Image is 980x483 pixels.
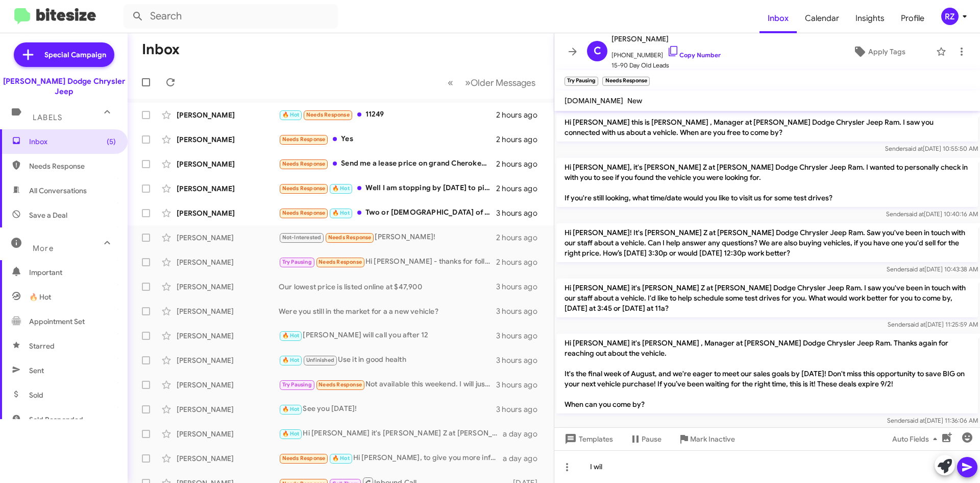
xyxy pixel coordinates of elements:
[905,145,923,152] span: said at
[556,223,978,262] p: Hi [PERSON_NAME]! It's [PERSON_NAME] Z at [PERSON_NAME] Dodge Chrysler Jeep Ram. Saw you've been ...
[177,404,279,415] div: [PERSON_NAME]
[887,417,978,424] span: Sender [DATE] 11:36:06 AM
[594,43,601,59] span: C
[496,282,546,292] div: 3 hours ago
[448,76,453,89] span: «
[279,182,496,194] div: Well I am stopping by [DATE] to pick up the Lexus I bought [DATE]
[554,430,621,448] button: Templates
[29,210,67,220] span: Save a Deal
[177,429,279,439] div: [PERSON_NAME]
[14,42,114,67] a: Special Campaign
[177,257,279,267] div: [PERSON_NAME]
[177,380,279,390] div: [PERSON_NAME]
[282,160,326,167] span: Needs Response
[941,8,959,25] div: RZ
[892,430,941,448] span: Auto Fields
[279,232,496,243] div: [PERSON_NAME]!
[282,259,312,265] span: Try Pausing
[177,355,279,365] div: [PERSON_NAME]
[556,334,978,413] p: Hi [PERSON_NAME] it's [PERSON_NAME] , Manager at [PERSON_NAME] Dodge Chrysler Jeep Ram. Thanks ag...
[282,455,326,462] span: Needs Response
[759,4,797,33] a: Inbox
[565,96,623,105] span: [DOMAIN_NAME]
[279,379,496,390] div: Not available this weekend. I will just table this till lease expiration. Thanks
[177,233,279,243] div: [PERSON_NAME]
[906,265,924,273] span: said at
[279,282,496,292] div: Our lowest price is listed online at $47,900
[306,111,350,118] span: Needs Response
[282,381,312,388] span: Try Pausing
[496,208,546,218] div: 3 hours ago
[282,111,300,118] span: 🔥 Hot
[602,77,649,86] small: Needs Response
[279,133,496,145] div: Yes
[556,158,978,207] p: Hi [PERSON_NAME], it's [PERSON_NAME] Z at [PERSON_NAME] Dodge Chrysler Jeep Ram. I wanted to pers...
[29,267,116,278] span: Important
[29,415,83,425] span: Sold Responded
[279,452,503,464] div: Hi [PERSON_NAME], to give you more info. I'm looking for 2025 Jeep Sahara 4xe (white, anvil, gray...
[279,207,496,219] div: Two or [DEMOGRAPHIC_DATA] of fine
[690,430,735,448] span: Mark Inactive
[44,50,106,60] span: Special Campaign
[279,158,496,170] div: Send me a lease price on grand Cherokee Limited
[642,430,661,448] span: Pause
[503,429,546,439] div: a day ago
[471,77,535,88] span: Older Messages
[29,186,87,196] span: All Conversations
[107,136,116,147] span: (5)
[29,365,44,376] span: Sent
[279,109,496,121] div: 11249
[279,306,496,316] div: Were you still in the market for a a new vehicle?
[496,404,546,415] div: 3 hours ago
[279,354,496,366] div: Use it in good health
[177,453,279,464] div: [PERSON_NAME]
[556,279,978,317] p: Hi [PERSON_NAME] it's [PERSON_NAME] Z at [PERSON_NAME] Dodge Chrysler Jeep Ram. I saw you've been...
[667,51,721,59] a: Copy Number
[496,134,546,145] div: 2 hours ago
[332,210,350,216] span: 🔥 Hot
[282,430,300,437] span: 🔥 Hot
[332,185,350,192] span: 🔥 Hot
[886,210,978,218] span: Sender [DATE] 10:40:16 AM
[318,259,362,265] span: Needs Response
[556,113,978,142] p: Hi [PERSON_NAME] this is [PERSON_NAME] , Manager at [PERSON_NAME] Dodge Chrysler Jeep Ram. I saw ...
[29,161,116,171] span: Needs Response
[888,320,978,328] span: Sender [DATE] 11:25:59 AM
[611,45,721,60] span: [PHONE_NUMBER]
[465,76,471,89] span: »
[884,430,949,448] button: Auto Fields
[282,185,326,192] span: Needs Response
[279,256,496,268] div: Hi [PERSON_NAME] - thanks for following up. For financial reasons I've had to stop my search for ...
[177,159,279,169] div: [PERSON_NAME]
[908,320,925,328] span: said at
[885,145,978,152] span: Sender [DATE] 10:55:50 AM
[282,234,322,241] span: Not-Interested
[496,331,546,341] div: 3 hours ago
[847,4,893,33] a: Insights
[496,159,546,169] div: 2 hours ago
[282,357,300,363] span: 🔥 Hot
[306,357,334,363] span: Unfinished
[282,136,326,143] span: Needs Response
[503,453,546,464] div: a day ago
[670,430,743,448] button: Mark Inactive
[933,8,969,25] button: RZ
[496,306,546,316] div: 3 hours ago
[797,4,847,33] span: Calendar
[29,341,55,351] span: Starred
[29,390,43,400] span: Sold
[282,406,300,412] span: 🔥 Hot
[887,265,978,273] span: Sender [DATE] 10:43:38 AM
[124,4,338,29] input: Search
[279,428,503,440] div: Hi [PERSON_NAME] it's [PERSON_NAME] Z at [PERSON_NAME] Dodge Chrysler Jeep Ram. I wanted to let y...
[29,292,51,302] span: 🔥 Hot
[142,41,180,58] h1: Inbox
[627,96,642,105] span: New
[907,417,925,424] span: said at
[868,42,905,61] span: Apply Tags
[177,306,279,316] div: [PERSON_NAME]
[496,233,546,243] div: 2 hours ago
[177,282,279,292] div: [PERSON_NAME]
